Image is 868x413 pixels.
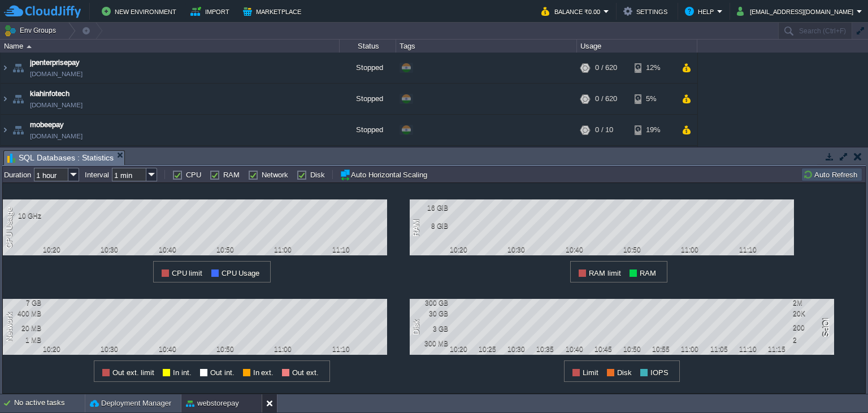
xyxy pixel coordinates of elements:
div: 8 GiB [411,222,448,230]
div: 11:00 [269,345,297,353]
img: AMDAwAAAACH5BAEAAAAALAAAAAABAAEAAAICRAEAOw== [10,53,26,83]
span: Limit [583,368,598,377]
div: 10:20 [444,345,472,353]
div: Tags [397,40,576,53]
div: 10:45 [589,345,617,353]
button: webstorepay [186,398,239,409]
div: 200 [793,324,830,332]
div: 16 GiB [411,204,448,212]
div: CPU Usage [3,206,16,250]
div: 2 [793,336,830,344]
label: CPU [186,171,201,179]
label: Network [262,171,288,179]
span: In int. [173,368,192,377]
span: IOPS [650,368,669,377]
div: 11:10 [327,345,355,353]
div: 10:20 [37,246,66,254]
img: AMDAwAAAACH5BAEAAAAALAAAAAABAAEAAAICRAEAOw== [1,84,10,114]
img: AMDAwAAAACH5BAEAAAAALAAAAAABAAEAAAICRAEAOw== [1,115,10,145]
div: 10:55 [647,345,675,353]
div: Disk [410,318,423,336]
div: 10:30 [502,246,531,254]
div: 11:05 [705,345,733,353]
a: [DOMAIN_NAME] [30,131,83,142]
button: Marketplace [243,5,305,18]
div: 300 GB [411,299,448,307]
div: 10:30 [96,246,124,254]
div: 16% [635,146,671,176]
label: RAM [223,171,240,179]
div: RAM [410,218,423,237]
div: 10:50 [618,345,646,353]
div: 30 GB [411,310,448,318]
div: 10:50 [211,246,239,254]
button: [EMAIL_ADDRESS][DOMAIN_NAME] [737,5,857,18]
button: Auto Horizontal Scaling [340,169,431,180]
div: 11:00 [269,246,297,254]
div: 10:40 [153,345,181,353]
div: Stopped [340,146,396,176]
div: 400 MB [5,310,41,318]
div: 3 GB [411,325,448,333]
div: 2M [793,299,830,307]
div: Network [3,311,16,343]
div: Status [340,40,396,53]
div: 11:10 [734,345,762,353]
div: 0 / 620 [595,146,617,176]
button: Settings [623,5,671,18]
div: 5% [635,84,671,114]
img: AMDAwAAAACH5BAEAAAAALAAAAAABAAEAAAICRAEAOw== [10,84,26,114]
button: Auto Refresh [803,169,861,180]
span: CPU limit [172,269,203,277]
div: 10:30 [502,345,531,353]
div: 11:15 [762,345,791,353]
div: 0 / 620 [595,84,617,114]
span: CPU Usage [222,269,260,277]
div: 0 / 10 [595,115,613,145]
div: 7 GB [5,299,41,307]
div: Usage [578,40,697,53]
div: 12% [635,53,671,83]
span: RAM limit [589,269,621,277]
a: mobeepay [30,119,64,131]
div: 10:20 [37,345,66,353]
img: AMDAwAAAACH5BAEAAAAALAAAAAABAAEAAAICRAEAOw== [1,53,10,83]
div: 0 / 620 [595,53,617,83]
span: In ext. [253,368,274,377]
div: Stopped [340,84,396,114]
div: Stopped [340,53,396,83]
div: 11:10 [734,246,762,254]
img: AMDAwAAAACH5BAEAAAAALAAAAAABAAEAAAICRAEAOw== [27,45,32,48]
div: 10:50 [618,246,646,254]
button: Deployment Manager [90,398,171,409]
div: 19% [635,115,671,145]
span: Disk [617,368,632,377]
button: Balance ₹0.00 [541,5,604,18]
span: SQL Databases : Statistics [7,151,114,165]
label: Disk [310,171,325,179]
button: Import [190,5,233,18]
div: 10:30 [96,345,124,353]
a: jpenterprisepay [30,57,80,68]
label: Interval [85,171,109,179]
div: 10:25 [474,345,502,353]
div: 300 MB [411,340,448,347]
div: Stopped [340,115,396,145]
div: 11:10 [327,246,355,254]
button: Help [685,5,717,18]
label: Duration [4,171,31,179]
div: 10:35 [531,345,559,353]
img: AMDAwAAAACH5BAEAAAAALAAAAAABAAEAAAICRAEAOw== [10,146,26,176]
div: 20 MB [5,324,41,332]
div: 10 GHz [5,212,41,220]
div: 10:20 [444,246,472,254]
img: CloudJiffy [4,5,81,19]
a: [DOMAIN_NAME] [30,99,83,111]
div: 10:40 [560,345,588,353]
div: 1 MB [5,336,41,344]
div: Name [1,40,339,53]
div: 11:00 [676,246,704,254]
div: 10:40 [560,246,588,254]
div: 11:00 [676,345,704,353]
